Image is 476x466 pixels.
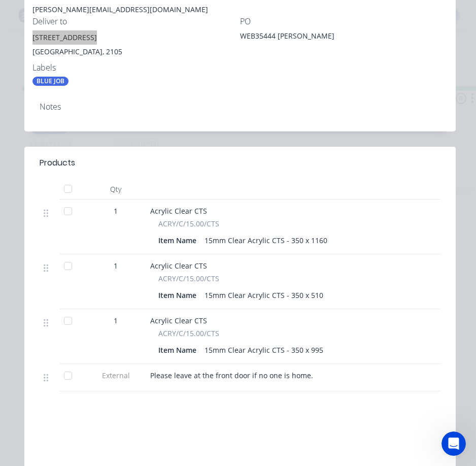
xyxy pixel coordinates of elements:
div: Item Name [158,343,200,357]
div: Deliver to [32,17,240,26]
span: Acrylic Clear CTS [150,206,207,216]
div: Item Name [158,233,200,248]
div: [PERSON_NAME][EMAIL_ADDRESS][DOMAIN_NAME] [32,3,240,17]
img: logo [20,19,81,36]
p: Hi [PERSON_NAME] [20,72,183,89]
div: Send us a message [21,128,169,139]
span: 1 [114,315,118,326]
div: Products [40,157,75,169]
div: Item Name [158,288,200,303]
button: Help [152,317,203,357]
div: BLUE JOB [32,77,69,86]
span: Acrylic Clear CTS [150,261,207,271]
div: Factory Weekly Updates - [DATE] [21,246,164,256]
div: Qty [85,179,146,199]
span: News [117,342,137,349]
div: WEB35444 [PERSON_NAME] [240,30,367,45]
div: New feature [21,228,71,240]
span: Home [14,342,37,349]
span: 1 [114,260,118,271]
span: Messages [59,342,94,349]
div: We typically reply in under 10 minutes [21,139,169,150]
span: Please leave at the front door if no one is home. [150,371,313,380]
button: Messages [51,317,101,357]
div: Improvement [75,228,128,240]
div: 15mm Clear Acrylic CTS - 350 x 510 [200,288,327,303]
div: Close [175,16,193,35]
span: ACRY/C/15.00/CTS [158,218,219,229]
button: News [101,317,152,357]
span: External [89,370,142,381]
iframe: Intercom live chat [441,431,466,456]
div: Send us a messageWe typically reply in under 10 minutes [10,120,193,158]
span: Help [169,342,186,349]
h2: Factory Feature Walkthroughs [21,291,182,302]
div: New featureImprovementFactory Weekly Updates - [DATE]Hey, Factory pro there👋 [10,220,193,278]
button: Share it with us [21,187,182,207]
div: 15mm Clear Acrylic CTS - 350 x 995 [200,343,327,357]
div: [GEOGRAPHIC_DATA], 2105 [32,45,240,59]
span: Acrylic Clear CTS [150,316,207,325]
div: Labels [32,63,240,73]
div: Notes [40,102,440,112]
span: ACRY/C/15.00/CTS [158,273,219,284]
h2: Have an idea or feature request? [21,172,182,183]
div: 15mm Clear Acrylic CTS - 350 x 1160 [200,233,331,248]
span: 1 [114,206,118,216]
div: Hey, Factory pro there👋 [21,258,164,269]
div: [STREET_ADDRESS] [32,30,240,45]
div: [STREET_ADDRESS][GEOGRAPHIC_DATA], 2105 [32,30,240,63]
span: ACRY/C/15.00/CTS [158,328,219,339]
p: How can we help? [20,89,183,107]
div: PO [240,17,448,26]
